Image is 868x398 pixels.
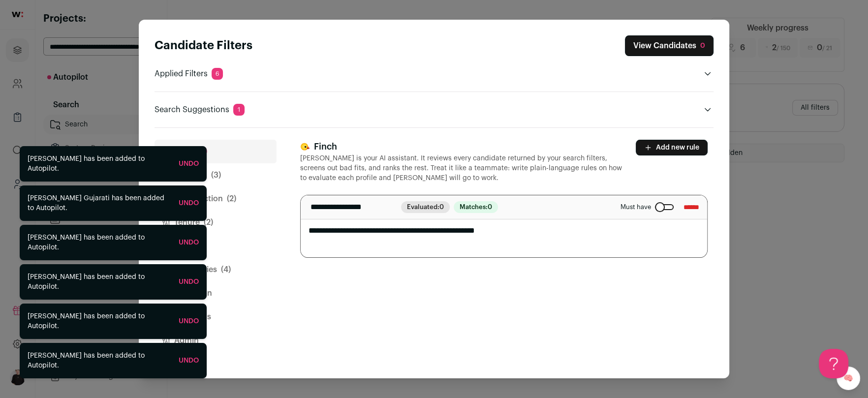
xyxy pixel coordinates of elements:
span: 0 [488,204,492,210]
a: 🧠 [837,367,860,390]
button: Finch(1) [155,140,277,163]
span: (4) [221,264,231,276]
p: Search Suggestions [155,104,245,116]
button: Skills [155,234,277,258]
span: (3) [211,169,221,181]
button: Open applied filters [702,68,713,80]
a: Undo [179,239,199,246]
div: 0 [700,41,705,51]
p: [PERSON_NAME] is your AI assistant. It reviews every candidate returned by your search filters, s... [300,153,624,183]
a: Undo [179,278,199,285]
button: Keywords [155,305,277,329]
button: Job Function(2) [155,187,277,211]
span: Matches: [454,201,498,213]
a: Undo [179,160,199,167]
span: 1 [233,104,245,116]
strong: Candidate Filters [155,40,252,52]
button: Add new rule [636,140,708,155]
a: Undo [179,357,199,364]
a: Undo [179,200,199,207]
div: [PERSON_NAME] Gujarati has been added to Autopilot. [28,193,171,213]
span: (2) [204,216,213,228]
div: [PERSON_NAME] has been added to Autopilot. [28,272,171,292]
div: [PERSON_NAME] has been added to Autopilot. [28,351,171,370]
button: Admin [155,329,277,352]
span: (2) [227,193,236,205]
div: [PERSON_NAME] has been added to Autopilot. [28,311,171,331]
span: Evaluated: [401,201,450,213]
span: 0 [439,204,444,210]
button: Education [155,281,277,305]
iframe: Help Scout Beacon - Open [819,349,848,378]
span: 6 [212,68,223,80]
div: [PERSON_NAME] has been added to Autopilot. [28,233,171,252]
h3: Finch [300,140,624,153]
a: Undo [179,318,199,325]
span: Must have [620,203,651,211]
button: Tenure(2) [155,211,277,234]
button: Close search preferences [625,35,713,56]
button: Companies(4) [155,258,277,281]
button: Location(3) [155,163,277,187]
p: Applied Filters [155,68,223,80]
div: [PERSON_NAME] has been added to Autopilot. [28,154,171,174]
